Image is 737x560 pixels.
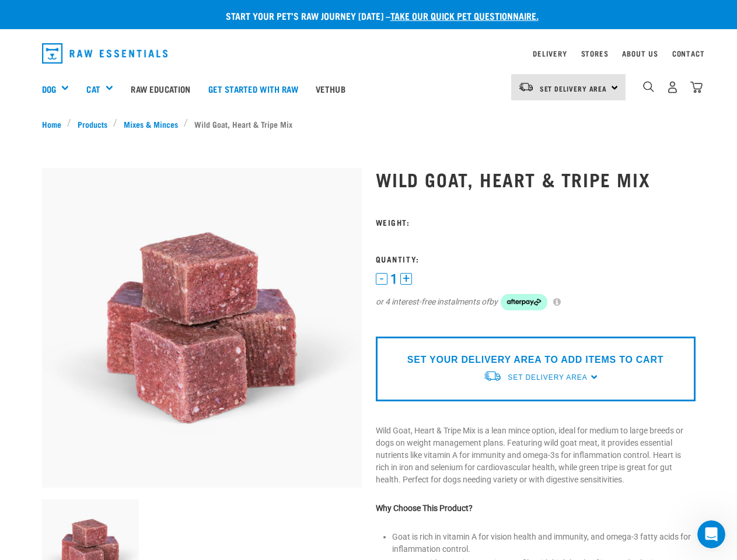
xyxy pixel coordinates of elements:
img: Raw Essentials Logo [42,43,168,64]
li: Goat is rich in vitamin A for vision health and immunity, and omega-3 fatty acids for inflammatio... [392,531,696,555]
h3: Quantity: [376,254,696,263]
h1: Wild Goat, Heart & Tripe Mix [376,169,696,190]
a: Home [42,118,68,130]
a: Vethub [307,65,354,112]
a: Delivery [533,51,567,55]
img: user.png [666,81,679,93]
h3: Weight: [376,218,696,226]
span: Set Delivery Area [540,86,607,90]
a: Cat [86,82,100,96]
img: Goat Heart Tripe 8451 [42,168,362,488]
img: home-icon-1@2x.png [643,81,654,92]
img: Afterpay [501,294,547,310]
img: van-moving.png [483,370,502,382]
nav: breadcrumbs [42,118,696,130]
img: van-moving.png [518,82,534,92]
a: Contact [672,51,705,55]
a: About Us [622,51,658,55]
p: SET YOUR DELIVERY AREA TO ADD ITEMS TO CART [407,353,663,367]
p: Wild Goat, Heart & Tripe Mix is a lean mince option, ideal for medium to large breeds or dogs on ... [376,425,696,486]
button: - [376,273,387,285]
strong: Why Choose This Product? [376,503,473,513]
nav: dropdown navigation [33,38,705,68]
span: Set Delivery Area [508,373,587,381]
iframe: Intercom live chat [697,520,725,548]
button: + [400,273,412,285]
img: home-icon@2x.png [690,81,703,93]
a: Mixes & Minces [117,118,184,130]
a: Raw Education [122,65,199,112]
span: 1 [390,273,397,285]
a: Get started with Raw [200,65,307,112]
a: take our quick pet questionnaire. [390,13,539,18]
a: Stores [581,51,609,55]
a: Dog [42,82,56,96]
div: or 4 interest-free instalments of by [376,294,696,310]
a: Products [71,118,113,130]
